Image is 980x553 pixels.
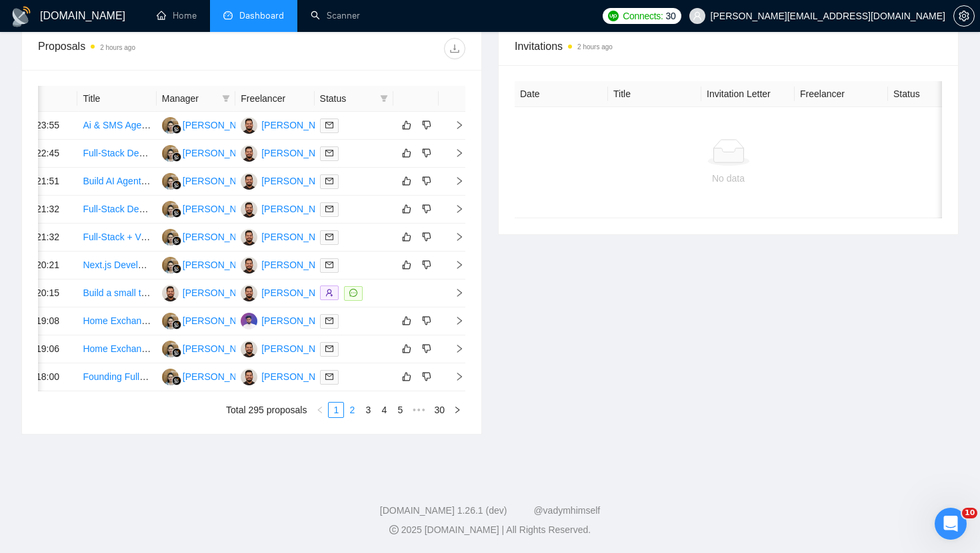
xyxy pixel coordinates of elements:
a: Founding Full-Stack Engineer (NSFW Creator Platform) [83,371,313,382]
button: dislike [419,229,435,245]
span: like [402,120,411,130]
span: like [402,204,411,214]
span: like [402,260,411,270]
a: 3 [361,403,375,417]
span: dislike [422,315,431,326]
img: gigradar-bm.png [172,264,181,274]
span: filter [219,89,233,108]
a: Build AI Agent MVP [83,176,163,186]
div: [PERSON_NAME] [261,258,338,272]
button: left [312,402,328,418]
span: like [402,343,411,354]
td: Full-Stack Developer for SaaS Analytics & CRM Platform [77,140,156,168]
img: gigradar-bm.png [172,208,181,218]
td: Build a small tool to turn website/LinkedIn/news URLs into 1–2 sentence coldemail openers OpenAI API [77,279,156,307]
td: Next.js Developer Needed to Generate PDF Inspection Reports from API Data [77,252,156,279]
button: like [399,369,415,385]
a: [DOMAIN_NAME] 1.26.1 (dev) [380,505,507,516]
time: 2 hours ago [100,44,135,51]
span: right [444,288,464,297]
th: Freelancer [795,81,888,107]
span: copyright [389,525,399,534]
th: Date [515,81,608,107]
div: [PERSON_NAME] [183,285,259,300]
button: like [399,257,415,273]
img: AA [241,145,257,162]
a: FM[PERSON_NAME] [241,315,338,325]
img: upwork-logo.png [608,11,619,21]
a: 5 [393,403,407,417]
a: 1 [329,403,343,417]
div: [PERSON_NAME] [261,313,338,328]
img: AA [241,229,257,246]
span: mail [325,149,333,157]
span: download [445,43,465,54]
div: [PERSON_NAME] [261,118,338,132]
th: Freelancer [235,86,314,112]
a: ES[PERSON_NAME] [162,343,259,353]
div: [PERSON_NAME] [261,174,338,188]
span: mail [325,317,333,325]
span: Invitations [515,38,942,55]
span: mail [325,233,333,241]
span: ••• [408,402,429,418]
img: ES [162,313,179,329]
img: logo [11,6,32,27]
td: Full-Stack + Voice Agent AI Developer (Hourly Contract, Immediate Start) [77,224,156,252]
img: ES [162,173,179,190]
span: Status [320,91,375,106]
button: setting [953,5,975,27]
div: No data [525,171,931,186]
span: setting [954,11,974,21]
a: Home Exchange MVP Development [83,343,232,354]
span: dislike [422,120,431,130]
a: setting [953,11,975,21]
span: mail [325,177,333,185]
span: mail [325,373,333,381]
span: right [444,344,464,353]
img: gigradar-bm.png [172,320,181,329]
span: Manager [162,91,217,106]
a: Next.js Developer Needed to Generate PDF Inspection Reports from API Data [83,260,406,270]
a: AA[PERSON_NAME] [241,343,338,353]
li: 1 [328,402,344,418]
td: Founding Full-Stack Engineer (NSFW Creator Platform) [77,363,156,391]
a: 4 [377,403,391,417]
button: dislike [419,257,435,273]
span: left [316,406,324,414]
img: FM [241,313,257,329]
span: dislike [422,232,431,242]
div: 2025 [DOMAIN_NAME] | All Rights Reserved. [11,523,969,537]
a: @vadymhimself [533,505,600,516]
button: right [449,402,465,418]
img: gigradar-bm.png [172,376,181,385]
li: Next 5 Pages [408,402,429,418]
a: Home Exchange MVP Development [83,315,232,326]
span: dislike [422,260,431,270]
img: ES [162,257,179,274]
button: like [399,313,415,329]
div: [PERSON_NAME] [261,202,338,216]
span: like [402,371,411,382]
td: Home Exchange MVP Development [77,307,156,335]
img: gigradar-bm.png [172,124,181,134]
div: [PERSON_NAME] [261,285,338,300]
div: [PERSON_NAME] [183,313,259,328]
th: Manager [157,86,235,112]
div: [PERSON_NAME] [183,258,259,272]
div: [PERSON_NAME] [183,118,259,132]
span: right [444,316,464,325]
td: Build AI Agent MVP [77,168,156,196]
div: [PERSON_NAME] [261,369,338,384]
img: ES [162,369,179,385]
a: ES[PERSON_NAME] [162,315,259,325]
img: AA [241,173,257,190]
span: right [444,120,464,130]
button: dislike [419,369,435,385]
span: like [402,232,411,242]
img: ES [162,341,179,357]
span: message [349,289,357,297]
a: homeHome [157,10,197,21]
img: ES [162,229,179,246]
a: AA[PERSON_NAME] [241,287,338,297]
